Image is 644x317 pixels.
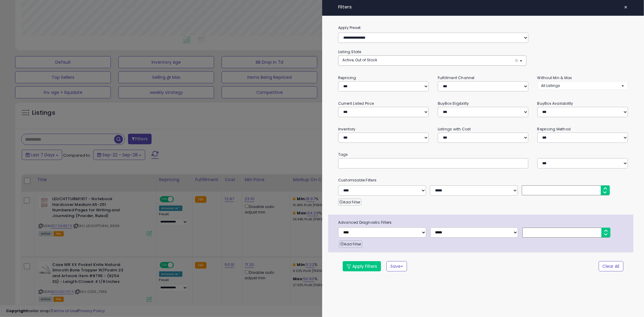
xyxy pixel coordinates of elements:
button: Add Filter [338,199,361,206]
button: All Listings [537,81,628,90]
button: Active, Out of Stock × [338,56,526,66]
h4: Filters [338,5,628,10]
small: Fulfillment Channel [438,75,475,80]
small: Tags [334,151,633,158]
small: Listings with Cost [438,126,471,132]
span: Active, Out of Stock [342,57,377,62]
small: Without Min & Max [537,75,572,80]
small: Inventory [338,126,356,132]
small: Current Listed Price [338,101,374,106]
label: Apply Preset: [334,24,633,31]
small: Customizable Filters [334,177,633,184]
small: Repricing Method [537,126,571,132]
small: Listing State [338,49,361,54]
button: Save [386,261,407,271]
button: Add Filter [339,241,362,248]
span: × [515,57,519,64]
button: × [622,3,630,11]
button: Clear All [599,261,623,271]
small: BuyBox Eligibility [438,101,469,106]
button: Apply Filters [343,261,381,271]
span: All Listings [541,83,560,88]
small: Repricing [338,75,356,80]
small: BuyBox Availability [537,101,573,106]
span: × [624,3,628,11]
span: Advanced Diagnostic Filters [334,219,633,226]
